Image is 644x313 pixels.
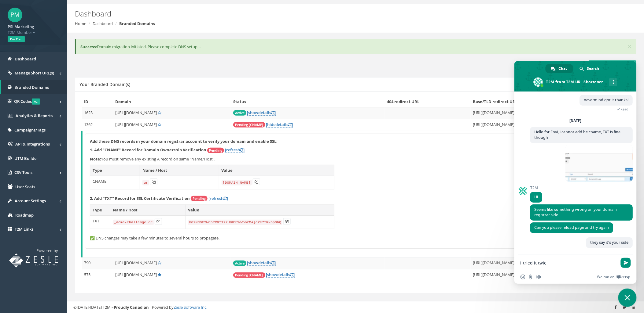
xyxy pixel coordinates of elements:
[75,21,86,26] a: Home
[267,272,278,277] span: show
[142,180,149,185] code: qr
[8,36,25,42] span: Pro Plan
[191,196,208,201] span: Pending
[385,107,471,119] td: —
[36,248,58,253] span: Powered by
[597,275,631,279] a: We run onCrisp
[621,107,629,111] span: Read
[247,110,276,116] a: [showdetails]
[9,254,58,268] img: T2M URL Shortener powered by Zesle Software Inc.
[75,39,636,55] div: Domain migration initiated. Please complete DNS setup ...
[158,260,161,265] a: Set Default
[15,70,54,76] span: Manage Short URL(s)
[570,119,582,123] div: [DATE]
[82,257,113,269] td: 790
[208,196,228,201] a: [refresh]
[115,122,157,127] span: [URL][DOMAIN_NAME]
[113,220,154,225] code: _acme-challenge.qr
[15,198,46,203] span: Account Settings
[119,21,155,26] strong: Branded Domains
[14,127,46,133] span: Campaigns/Tags
[535,194,538,200] span: Hi
[622,275,631,279] span: Crisp
[521,260,617,266] textarea: Compose your message...
[188,220,283,225] code: bG7NdOE2WCbPR9f127U88xfMWbnrMAjdZe7TKN6pGhQ
[90,176,140,189] td: CNAME
[385,269,471,281] td: —
[93,21,113,26] a: Dashboard
[233,110,246,116] span: Active
[15,212,34,218] span: Roadmap
[15,56,36,62] span: Dashboard
[385,96,471,107] th: 404 redirect URL
[82,96,113,107] th: ID
[233,272,265,278] span: Pending [CNAME]
[90,215,110,229] td: TXT
[8,22,60,35] a: PSI Marketing T2M Member
[267,122,276,127] span: hide
[225,147,245,153] a: [refresh]
[90,205,110,216] th: Type
[15,184,35,189] span: User Seats
[231,96,385,107] th: Status
[247,260,276,266] a: [showdetails]
[14,170,32,175] span: CSV Tools
[14,99,40,104] span: QR Codes
[158,122,161,127] a: Set Default
[140,165,219,176] th: Name / Host
[14,85,49,90] span: Branded Domains
[609,78,617,86] div: More channels
[471,269,585,281] td: [URL][DOMAIN_NAME]
[266,272,295,278] a: [showdetails]
[82,107,113,119] td: 1623
[158,272,161,277] a: Default
[535,129,621,140] span: Hello for Envi, i cannot add he cname, TXT is fine though
[266,122,293,128] a: [hidedetails]
[90,196,190,201] strong: 2. Add "TXT" Record for SSL Certificate Verification
[233,261,246,266] span: Active
[207,148,224,153] span: Pending
[8,8,22,22] span: PM
[385,257,471,269] td: —
[90,139,278,144] strong: Add these DNS records in your domain registrar account to verify your domain and enable SSL:
[75,10,541,18] h2: Dashboard
[8,30,60,35] span: T2M Member
[471,257,585,269] td: [URL][DOMAIN_NAME]
[15,226,33,232] span: T2M Links
[535,207,617,218] span: Seems like something wrong on your domain registrar side
[530,186,543,190] span: T2M
[14,156,38,161] span: UTM Builder
[73,304,638,310] div: ©[DATE]-[DATE] T2M – | Powered by
[528,275,533,279] span: Send a file
[587,64,599,73] span: Search
[233,122,265,128] span: Pending [CNAME]
[114,304,149,310] strong: Proudly Canadian
[471,96,585,107] th: Base/TLD redirect URL
[158,110,161,115] a: Set Default
[16,113,53,118] span: Analytics & Reports
[185,205,334,216] th: Value
[219,165,334,176] th: Value
[471,119,585,131] td: [URL][DOMAIN_NAME]
[90,156,101,162] b: Note:
[248,110,259,115] span: show
[79,82,130,87] h5: Your Branded Domain(s)
[82,269,113,281] td: 575
[591,240,629,245] span: they say it's your side
[559,64,567,73] span: Chat
[546,64,573,73] div: Chat
[80,44,97,49] b: Success:
[82,119,113,131] td: 1362
[90,165,140,176] th: Type
[521,275,525,279] span: Insert an emoji
[110,205,186,216] th: Name / Host
[621,258,631,268] span: Send
[618,289,637,307] div: Close chat
[15,141,50,147] span: API & Integrations
[8,24,34,29] strong: PSI Marketing
[115,272,157,277] span: [URL][DOMAIN_NAME]
[90,156,623,162] p: You must remove any existing A record on same "Name/Host".
[115,260,157,265] span: [URL][DOMAIN_NAME]
[584,97,629,103] span: nevermind got it thanks!
[385,119,471,131] td: —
